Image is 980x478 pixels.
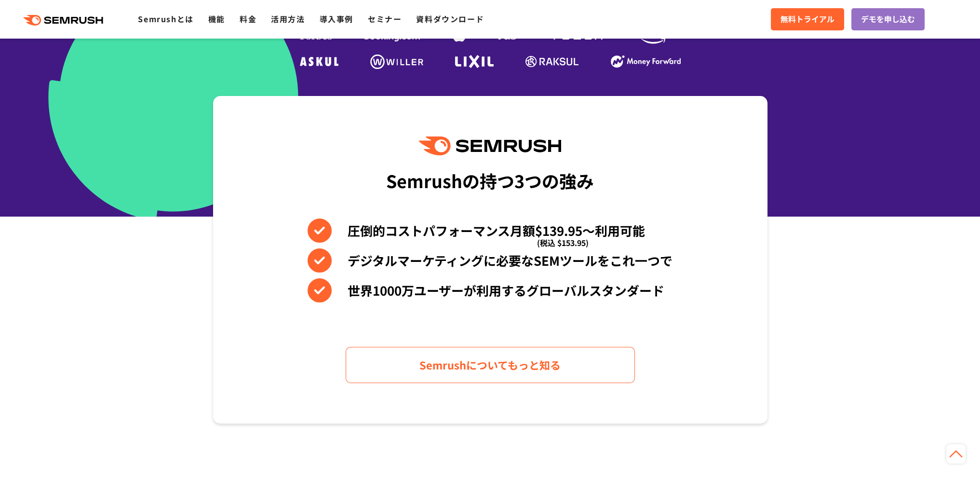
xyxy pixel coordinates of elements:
li: 世界1000万ユーザーが利用するグローバルスタンダード [308,278,672,302]
span: デモを申し込む [861,13,915,26]
a: セミナー [368,13,402,25]
div: Semrushの持つ3つの強み [386,163,594,198]
span: (税込 $153.95) [537,231,589,255]
a: Semrushについてもっと知る [346,347,635,383]
a: デモを申し込む [851,8,925,30]
a: 活用方法 [271,13,305,25]
a: 資料ダウンロード [416,13,484,25]
img: Semrush [419,137,561,155]
a: Semrushとは [138,13,193,25]
a: 機能 [208,13,225,25]
span: Semrushについてもっと知る [419,356,561,373]
span: 無料トライアル [780,13,834,26]
li: 圧倒的コストパフォーマンス月額$139.95〜利用可能 [308,219,672,243]
a: 無料トライアル [771,8,844,30]
a: 料金 [240,13,256,25]
a: 導入事例 [320,13,353,25]
li: デジタルマーケティングに必要なSEMツールをこれ一つで [308,248,672,273]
